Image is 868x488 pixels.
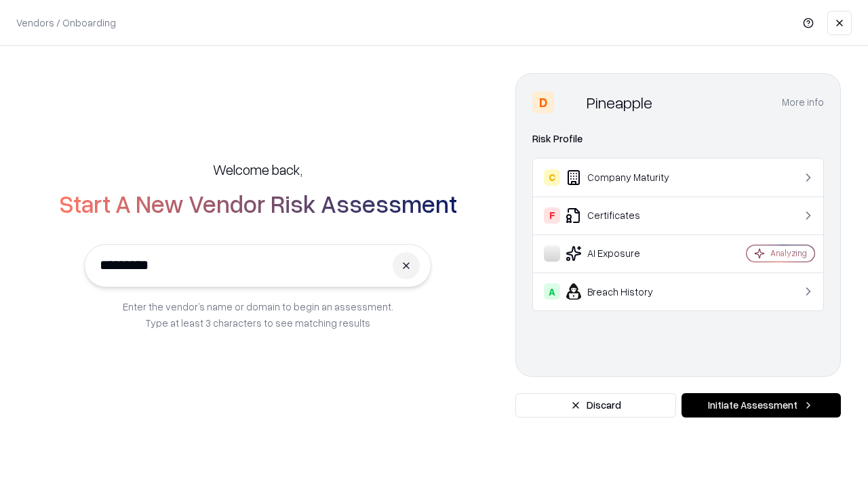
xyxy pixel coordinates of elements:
[532,91,554,113] div: D
[59,190,457,217] h2: Start A New Vendor Risk Assessment
[559,91,581,113] img: Pineapple
[544,283,560,300] div: A
[544,207,706,224] div: Certificates
[213,160,302,179] h5: Welcome back,
[515,393,676,418] button: Discard
[123,298,393,331] p: Enter the vendor’s name or domain to begin an assessment. Type at least 3 characters to see match...
[770,247,807,259] div: Analyzing
[682,393,841,418] button: Initiate Assessment
[544,245,706,262] div: AI Exposure
[587,91,652,113] div: Pineapple
[544,283,706,300] div: Breach History
[544,169,560,186] div: C
[532,131,824,147] div: Risk Profile
[782,90,824,115] button: More info
[544,169,706,186] div: Company Maturity
[544,207,560,224] div: F
[16,16,116,30] p: Vendors / Onboarding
